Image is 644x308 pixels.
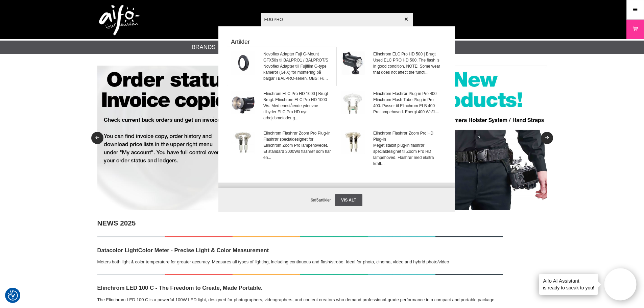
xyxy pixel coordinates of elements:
span: 6 [311,198,313,203]
a: Brands [192,43,216,52]
button: Samtykkepræferencer [8,289,18,302]
a: Elinchrom Flashrør Zoom Pro Plug-InFlashrør specialdesignet for Elinchrom Zoom Pro lampehovedet. ... [227,126,336,171]
a: Vis alt [335,194,362,206]
img: no-fugpro.jpg [231,51,255,75]
span: artikler [319,198,331,203]
img: beg20613b-001.jpg [341,51,365,75]
img: Revisit consent button [8,290,18,301]
span: 6 [316,198,319,203]
span: Elinchrom Flashrør Zoom Pro HD Plug-In [373,130,442,142]
img: el24082-001.jpg [341,130,365,154]
span: Meget stabilt plug-in flashrør specialdesignet til Zoom Pro HD lampehoved. Flashrør med ekstra kr... [373,142,442,167]
img: el24087-flashtube.jpg [341,91,365,114]
span: Elinchrom Flash Tube Plug-in Pro 400. Passer til Elinchrom ELB 400 Pro lampehoved. Energi 400 Ws/... [373,97,442,115]
span: Elinchrom Flashrør Plug-in Pro 400 [373,91,442,97]
img: logo.png [99,5,140,35]
img: el24081-001.jpg [231,130,255,154]
input: Søg efter produkter... [261,7,413,31]
span: Elinchrom ELC Pro HD 1000 | Brugt [263,91,332,97]
span: Novoflex Adapter Fuji G-Mount GFX50s til BALPRO1 / BALPROT/S [263,51,332,63]
strong: Artikler [227,38,447,47]
a: Elinchrom ELC Pro HD 1000 | BrugtBrugt. Elinchrom ELC Pro HD 1000 Ws. Med enestående ydeevne tilb... [227,87,336,125]
a: Elinchrom Flashrør Zoom Pro HD Plug-InMeget stabilt plug-in flashrør specialdesignet til Zoom Pro... [337,126,446,171]
span: Flashrør specialdesignet for Elinchrom Zoom Pro lampehovedet. Et standard 3000Ws flashrør som har... [263,136,332,161]
a: Elinchrom ELC Pro HD 500 | BrugtUsed ELC PRO HD 500. The flash is in good condition. NOTE! Some w... [337,47,446,86]
span: Novoflex Adapter till Fujifilm G-type kameror (GFX) för montering på bälgar i BALPRO-serien. OBS:... [263,63,332,81]
a: Novoflex Adapter Fuji G-Mount GFX50s til BALPRO1 / BALPROT/SNovoflex Adapter till Fujifilm G-type... [227,47,336,86]
a: Elinchrom Flashrør Plug-in Pro 400Elinchrom Flash Tube Plug-in Pro 400. Passer til Elinchrom ELB ... [337,87,446,125]
span: Brugt. Elinchrom ELC Pro HD 1000 Ws. Med enestående ydeevne tilbyder ELC Pro HD nye arbejdsmetode... [263,97,332,121]
span: Elinchrom Flashrør Zoom Pro Plug-In [263,130,332,136]
span: Elinchrom ELC Pro HD 500 | Brugt [373,51,442,57]
span: af [313,198,316,203]
span: Used ELC PRO HD 500. The flash is in good condition. NOTE! Some wear that does not affect the fun... [373,57,442,75]
img: el20616-beg-001.jpg [231,91,255,114]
